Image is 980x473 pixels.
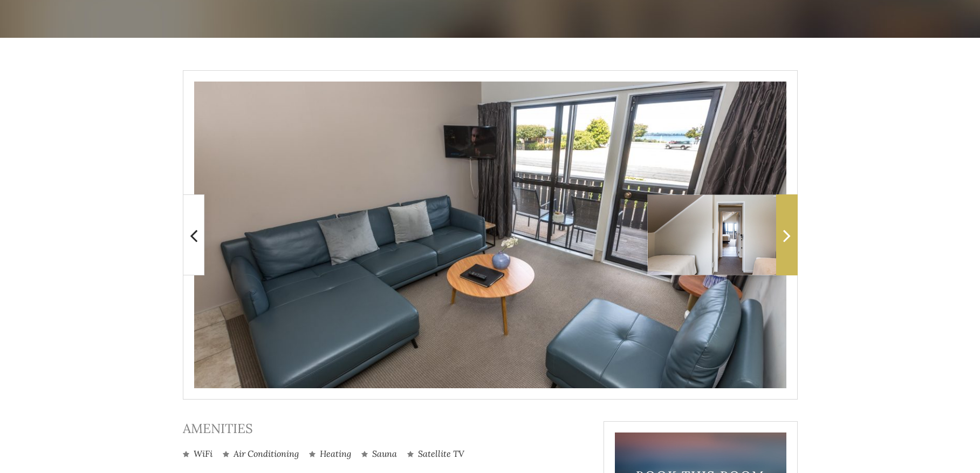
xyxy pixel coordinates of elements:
[223,448,299,460] li: Air Conditioning
[407,448,464,460] li: Satellite TV
[309,448,351,460] li: Heating
[361,448,397,460] li: Sauna
[183,421,587,437] h3: Amenities
[183,448,213,460] li: WiFi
